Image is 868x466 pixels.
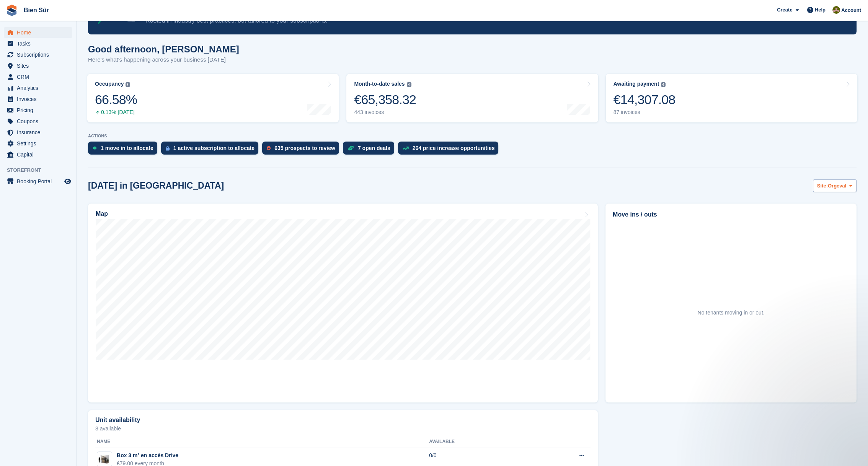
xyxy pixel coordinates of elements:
img: box-3,2m2.jpg [97,454,112,465]
a: Map [88,204,598,402]
th: Name [95,436,429,448]
p: Here's what's happening across your business [DATE] [88,55,239,64]
a: Occupancy 66.58% 0.13% [DATE] [87,74,339,122]
span: Coupons [17,116,63,127]
div: 7 open deals [358,145,390,151]
div: 1 move in to allocate [101,145,153,151]
span: Analytics [17,83,63,93]
span: Storefront [7,166,76,174]
a: menu [4,105,72,116]
button: Site: Orgeval [813,179,857,192]
img: deal-1b604bf984904fb50ccaf53a9ad4b4a5d6e5aea283cecdc64d6e3604feb123c2.svg [348,145,354,151]
div: No tenants moving in or out. [697,309,764,317]
a: menu [4,72,72,82]
div: €14,307.08 [613,92,675,108]
img: icon-info-grey-7440780725fd019a000dd9b08b2336e03edf1995a4989e88bcd33f0948082b44.svg [126,82,130,87]
h2: [DATE] in [GEOGRAPHIC_DATA] [88,181,224,191]
span: Capital [17,149,63,160]
a: 1 move in to allocate [88,142,161,158]
div: 87 invoices [613,109,675,116]
span: Account [841,7,861,14]
img: active_subscription_to_allocate_icon-d502201f5373d7db506a760aba3b589e785aa758c864c3986d89f69b8ff3... [166,146,170,151]
a: 635 prospects to review [262,142,343,158]
a: 7 open deals [343,142,398,158]
div: Month-to-date sales [354,81,405,87]
div: 443 invoices [354,109,416,116]
span: Subscriptions [17,49,63,60]
span: Home [17,27,63,38]
a: menu [4,94,72,104]
img: icon-info-grey-7440780725fd019a000dd9b08b2336e03edf1995a4989e88bcd33f0948082b44.svg [661,82,666,87]
div: 1 active subscription to allocate [173,145,255,151]
span: Pricing [17,105,63,116]
h2: Move ins / outs [613,210,849,219]
a: menu [4,127,72,138]
div: 66.58% [95,92,137,108]
a: menu [4,138,72,149]
img: stora-icon-8386f47178a22dfd0bd8f6a31ec36ba5ce8667c1dd55bd0f319d3a0aa187defe.svg [6,5,18,16]
a: menu [4,38,72,49]
a: menu [4,176,72,187]
img: Matthieu Burnand [832,6,840,14]
a: 1 active subscription to allocate [161,142,262,158]
a: menu [4,27,72,38]
h2: Map [96,210,108,217]
div: Occupancy [95,81,124,87]
img: move_ins_to_allocate_icon-fdf77a2bb77ea45bf5b3d319d69a93e2d87916cf1d5bf7949dd705db3b84f3ca.svg [93,146,97,150]
a: Month-to-date sales €65,358.32 443 invoices [346,74,598,122]
span: Create [777,6,792,14]
div: 264 price increase opportunities [413,145,495,151]
a: menu [4,60,72,71]
span: Sites [17,60,63,71]
a: menu [4,83,72,93]
a: 264 price increase opportunities [398,142,503,158]
span: Tasks [17,38,63,49]
div: 0.13% [DATE] [95,109,137,116]
span: Orgeval [828,182,846,190]
span: Help [815,6,826,14]
a: menu [4,49,72,60]
img: prospect-51fa495bee0391a8d652442698ab0144808aea92771e9ea1ae160a38d050c398.svg [267,146,271,150]
h1: Good afternoon, [PERSON_NAME] [88,44,239,54]
span: Invoices [17,94,63,104]
img: price_increase_opportunities-93ffe204e8149a01c8c9dc8f82e8f89637d9d84a8eef4429ea346261dce0b2c0.svg [403,147,409,150]
div: 635 prospects to review [274,145,335,151]
span: Insurance [17,127,63,138]
div: Box 3 m² en accès Drive [117,451,178,459]
a: Preview store [63,177,72,186]
a: menu [4,116,72,127]
a: Awaiting payment €14,307.08 87 invoices [606,74,857,122]
span: Booking Portal [17,176,63,187]
div: Awaiting payment [613,81,659,87]
p: 8 available [95,426,591,431]
a: Bien Sûr [21,4,52,16]
p: ACTIONS [88,134,857,138]
div: €65,358.32 [354,92,416,108]
span: CRM [17,72,63,82]
span: Site: [817,182,828,190]
h2: Unit availability [95,417,140,424]
a: menu [4,149,72,160]
th: Available [429,436,528,448]
img: icon-info-grey-7440780725fd019a000dd9b08b2336e03edf1995a4989e88bcd33f0948082b44.svg [407,82,411,87]
span: Settings [17,138,63,149]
